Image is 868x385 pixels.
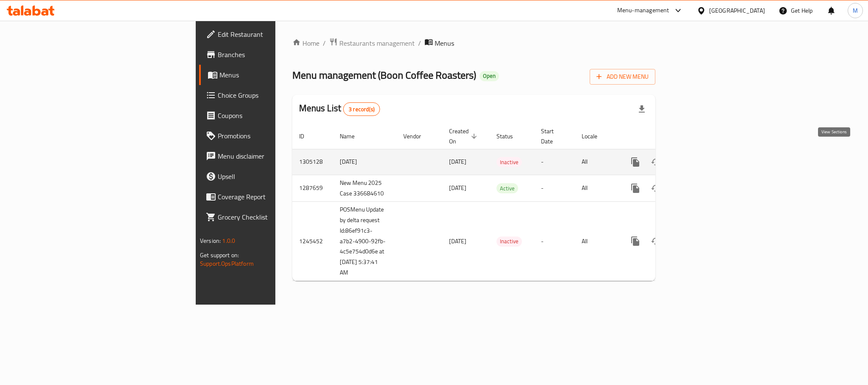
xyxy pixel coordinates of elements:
td: POSMenu Update by delta request Id:86ef91c3-a7b2-4900-92fb-4c5e754d0d6e at [DATE] 5:37:41 AM [333,201,397,281]
span: Inactive [496,236,522,246]
a: Edit Restaurant [199,24,341,44]
div: Inactive [496,157,522,167]
span: Add New Menu [596,71,649,82]
button: Change Status [646,231,666,251]
td: - [534,175,575,201]
span: [DATE] [449,236,466,247]
div: Export file [632,99,652,119]
a: Coverage Report [199,187,341,207]
span: Menu disclaimer [218,151,334,161]
div: Menu-management [617,5,669,16]
span: 1.0.0 [222,235,235,246]
span: Vendor [403,131,432,141]
td: - [534,149,575,175]
span: Start Date [541,126,565,146]
span: Status [496,131,524,141]
span: Name [340,131,366,141]
span: Inactive [496,157,522,167]
span: 3 record(s) [344,105,380,113]
a: Coupons [199,105,341,126]
td: [DATE] [333,149,397,175]
span: Upsell [218,171,334,181]
a: Menu disclaimer [199,146,341,166]
button: more [625,152,646,172]
li: / [418,38,421,48]
nav: breadcrumb [292,38,655,49]
button: Add New Menu [590,69,655,85]
span: Coverage Report [218,192,334,202]
span: Restaurants management [339,38,415,48]
span: Grocery Checklist [218,212,334,222]
td: - [534,201,575,281]
span: Active [496,184,518,193]
span: Promotions [218,131,334,141]
a: Branches [199,44,341,65]
span: Created On [449,126,480,146]
div: Active [496,183,518,193]
td: All [575,201,618,281]
div: Inactive [496,236,522,247]
th: Actions [618,124,713,149]
a: Upsell [199,166,341,187]
span: [DATE] [449,156,466,167]
button: more [625,178,646,198]
span: Coupons [218,110,334,121]
a: Menus [199,65,341,85]
span: Edit Restaurant [218,29,334,39]
button: more [625,231,646,251]
a: Restaurants management [329,38,415,49]
td: All [575,149,618,175]
span: Menus [219,70,334,80]
td: New Menu 2025 Case 336684610 [333,175,397,201]
span: Get support on: [200,250,239,261]
span: Branches [218,49,334,60]
div: [GEOGRAPHIC_DATA] [709,6,765,15]
span: ID [299,131,315,141]
a: Choice Groups [199,85,341,105]
td: All [575,175,618,201]
h2: Menus List [299,102,380,116]
a: Grocery Checklist [199,207,341,227]
a: Promotions [199,126,341,146]
span: Menus [435,38,454,48]
span: Menu management ( Boon Coffee Roasters ) [292,66,476,85]
span: Version: [200,235,221,246]
button: Change Status [646,152,666,172]
a: Support.OpsPlatform [200,258,254,269]
span: Open [480,72,499,80]
button: Change Status [646,178,666,198]
table: enhanced table [292,124,713,281]
span: Choice Groups [218,90,334,100]
span: Locale [582,131,608,141]
span: [DATE] [449,182,466,193]
span: M [853,6,858,15]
